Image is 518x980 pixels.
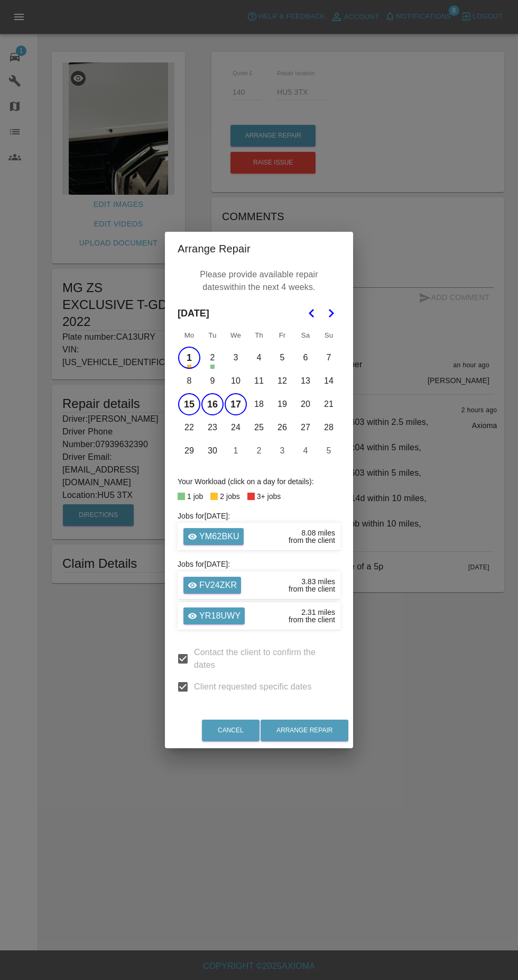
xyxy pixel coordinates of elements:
button: Saturday, September 20th, 2025 [294,393,317,415]
button: Thursday, September 18th, 2025 [248,393,270,415]
button: Tuesday, September 9th, 2025 [201,370,224,392]
th: Monday [178,325,201,346]
button: Monday, September 29th, 2025 [178,440,200,462]
a: FV24ZKR [183,577,241,594]
p: YM62BKU [199,530,239,543]
button: Friday, October 3rd, 2025 [271,440,293,462]
div: 3.83 miles [301,578,335,585]
button: Sunday, September 7th, 2025 [318,347,340,369]
button: Saturday, September 6th, 2025 [294,347,317,369]
button: Cancel [202,720,260,741]
button: Arrange Repair [261,720,348,741]
button: Sunday, September 28th, 2025 [318,416,340,439]
div: from the client [289,616,335,623]
button: Sunday, September 14th, 2025 [318,370,340,392]
button: Monday, September 1st, 2025, selected [178,347,200,369]
a: YR18UWY [183,607,245,624]
button: Wednesday, September 3rd, 2025 [225,347,247,369]
div: 8.08 miles [301,529,335,537]
div: 3+ jobs [257,490,281,503]
p: Please provide available repair dates within the next 4 weeks. [183,266,335,296]
th: Saturday [294,325,317,346]
button: Go to the Previous Month [302,304,321,323]
button: Wednesday, September 10th, 2025 [225,370,247,392]
button: Tuesday, September 23rd, 2025 [201,416,224,439]
table: September 2025 [178,325,340,462]
button: Friday, September 26th, 2025 [271,416,293,439]
a: YM62BKU [183,528,244,545]
th: Wednesday [224,325,247,346]
div: from the client [289,537,335,544]
button: Monday, September 22nd, 2025 [178,416,200,439]
th: Sunday [317,325,340,346]
button: Saturday, October 4th, 2025 [294,440,317,462]
button: Saturday, September 13th, 2025 [294,370,317,392]
h6: Jobs for [DATE] : [178,510,340,522]
button: Go to the Next Month [321,304,340,323]
div: 1 job [187,490,203,503]
div: Your Workload (click on a day for details): [178,475,340,488]
div: from the client [289,585,335,593]
button: Thursday, September 25th, 2025 [248,416,270,439]
th: Tuesday [201,325,224,346]
h6: Jobs for [DATE] : [178,558,340,570]
button: Tuesday, September 16th, 2025, selected [201,393,224,415]
button: Thursday, October 2nd, 2025 [248,440,270,462]
button: Thursday, September 11th, 2025 [248,370,270,392]
p: FV24ZKR [199,579,237,592]
button: Sunday, October 5th, 2025 [318,440,340,462]
div: 2 jobs [220,490,239,503]
button: Wednesday, October 1st, 2025 [225,440,247,462]
button: Tuesday, September 2nd, 2025 [201,347,224,369]
button: Wednesday, September 24th, 2025 [225,416,247,439]
button: Friday, September 5th, 2025 [271,347,293,369]
button: Saturday, September 27th, 2025 [294,416,317,439]
h2: Arrange Repair [165,232,353,266]
button: Wednesday, September 17th, 2025, selected [225,393,247,415]
button: Friday, September 19th, 2025 [271,393,293,415]
button: Thursday, September 4th, 2025 [248,347,270,369]
div: 2.31 miles [301,609,335,616]
p: YR18UWY [199,610,240,622]
button: Sunday, September 21st, 2025 [318,393,340,415]
button: Monday, September 8th, 2025 [178,370,200,392]
button: Monday, September 15th, 2025, selected [178,393,200,415]
button: Tuesday, September 30th, 2025 [201,440,224,462]
button: Friday, September 12th, 2025 [271,370,293,392]
th: Thursday [247,325,271,346]
span: Contact the client to confirm the dates [194,646,332,672]
th: Friday [271,325,294,346]
span: [DATE] [178,302,209,325]
span: Client requested specific dates [194,680,312,693]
